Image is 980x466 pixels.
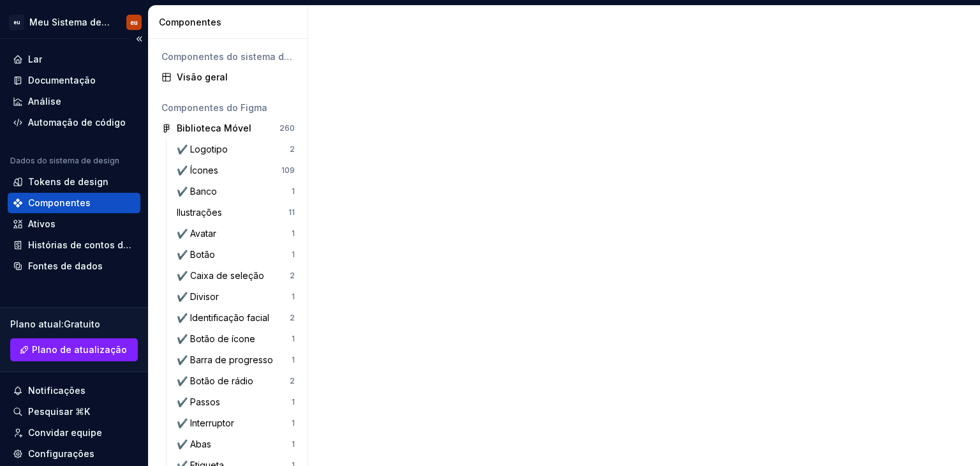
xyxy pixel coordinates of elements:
button: euMeu Sistema de Designeu [3,8,145,36]
font: Visão geral [177,71,228,82]
a: Lar [8,49,140,70]
font: Biblioteca Móvel [177,123,251,133]
font: Componentes do Figma [161,102,267,113]
font: 2 [290,271,295,280]
font: ✔️ Passos [177,396,220,407]
font: eu [13,19,20,26]
font: ✔️ Identificação facial [177,312,269,323]
a: Documentação [8,70,140,91]
button: Pesquisar ⌘K [8,402,140,422]
a: ✔️ Botão de rádio2 [172,371,300,391]
font: ✔️ Interruptor [177,417,234,428]
font: Componentes do sistema de design [161,51,292,75]
font: 1 [292,334,295,343]
button: Recolher barra lateral [130,30,148,48]
a: ✔️ Passos1 [172,392,300,412]
font: Lar [28,54,42,64]
font: 2 [290,376,295,386]
font: Plano atual [10,319,61,329]
font: Análise [28,96,61,107]
font: Histórias de contos de fadas [28,239,158,250]
a: Visão geral [156,67,300,87]
font: ✔️ Botão de ícone [177,333,255,344]
font: Convidar equipe [28,427,102,438]
a: ✔️ Avatar1 [172,223,300,244]
font: Fontes de dados [28,260,103,271]
a: Ativos [8,214,140,234]
font: Ativos [28,218,56,229]
font: ✔️ Ícones [177,165,218,176]
a: ✔️ Abas1 [172,434,300,455]
font: Automação de código [28,117,126,128]
a: Análise [8,91,140,112]
font: Documentação [28,75,96,86]
a: ✔️ Botão1 [172,244,300,265]
font: ✔️ Banco [177,186,217,197]
font: ✔️ Avatar [177,228,216,239]
a: Componentes [8,193,140,213]
font: 11 [288,207,295,217]
a: Histórias de contos de fadas [8,235,140,255]
a: ✔️ Ícones109 [172,160,300,181]
a: ✔️ Interruptor1 [172,413,300,433]
a: Ilustrações11 [172,202,300,223]
a: Fontes de dados [8,256,140,276]
font: Meu Sistema de Design [29,17,135,27]
font: Gratuito [64,319,100,329]
a: Configurações [8,444,140,464]
font: ✔️ Barra de progresso [177,354,273,365]
a: Convidar equipe [8,423,140,443]
font: Componentes [28,197,91,208]
button: Plano de atualização [10,338,138,361]
a: Automação de código [8,112,140,133]
font: ✔️ Botão [177,249,215,260]
font: 2 [290,313,295,322]
font: Dados do sistema de design [10,156,119,165]
font: 260 [279,123,295,133]
a: Tokens de design [8,172,140,192]
font: ✔️ Logotipo [177,144,228,154]
a: ✔️ Divisor1 [172,287,300,307]
font: : [61,319,64,329]
font: ✔️ Caixa de seleção [177,270,264,281]
a: ✔️ Identificação facial2 [172,308,300,328]
a: ✔️ Banco1 [172,181,300,202]
font: 1 [292,418,295,428]
a: ✔️ Logotipo2 [172,139,300,160]
button: Notificações [8,380,140,401]
font: 1 [292,250,295,259]
font: Tokens de design [28,176,108,187]
font: 109 [281,165,295,175]
font: 1 [292,439,295,449]
font: Configurações [28,448,94,459]
font: ✔️ Abas [177,439,211,449]
font: 1 [292,397,295,407]
font: ✔️ Divisor [177,291,219,302]
font: 1 [292,229,295,238]
font: 1 [292,355,295,365]
font: 1 [292,186,295,196]
font: 2 [290,144,295,154]
font: Notificações [28,385,85,396]
a: ✔️ Caixa de seleção2 [172,266,300,286]
font: eu [130,19,138,26]
font: Pesquisar ⌘K [28,406,90,417]
font: 1 [292,292,295,301]
font: Plano de atualização [32,344,127,355]
a: Biblioteca Móvel260 [156,118,300,139]
font: ✔️ Botão de rádio [177,375,253,386]
font: Componentes [159,17,221,27]
a: ✔️ Botão de ícone1 [172,329,300,349]
a: ✔️ Barra de progresso1 [172,350,300,370]
font: Ilustrações [177,207,222,218]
